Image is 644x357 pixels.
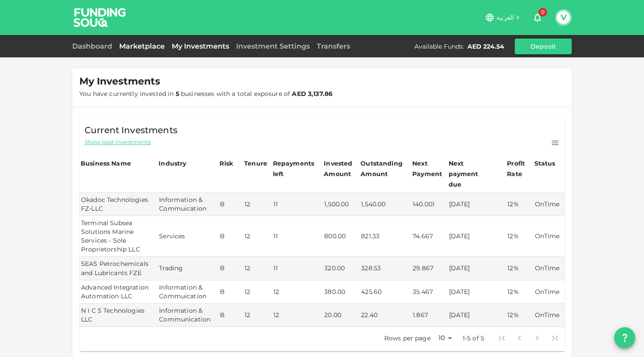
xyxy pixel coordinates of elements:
[81,158,131,169] div: Business Name
[157,257,218,280] td: Trading
[218,280,243,304] td: B
[272,304,323,327] td: 12
[85,123,177,137] span: Current Investments
[384,334,431,343] p: Rows per page
[243,193,272,216] td: 12
[313,42,354,50] a: Transfers
[411,304,447,327] td: 1.867
[361,158,404,179] div: Outstanding Amount
[273,158,317,179] div: Repayments left
[447,304,506,327] td: [DATE]
[614,327,635,348] button: question
[159,158,186,169] div: Industry
[533,257,565,280] td: OnTime
[449,158,492,190] div: Next payment due
[272,257,323,280] td: 11
[79,75,160,88] span: My Investments
[322,257,359,280] td: 320.00
[72,42,116,50] a: Dashboard
[168,42,233,50] a: My Investments
[447,193,506,216] td: [DATE]
[506,257,533,280] td: 12%
[447,216,506,257] td: [DATE]
[233,42,313,50] a: Investment Settings
[157,280,218,304] td: Information & Commuication
[434,332,455,344] div: 10
[506,280,533,304] td: 12%
[506,216,533,257] td: 12%
[463,334,484,343] p: 1-5 of 5
[243,257,272,280] td: 12
[411,257,447,280] td: 29.867
[411,280,447,304] td: 35.467
[322,216,359,257] td: 800.00
[538,8,547,17] span: 0
[218,193,243,216] td: B
[359,193,411,216] td: 1,540.00
[507,158,531,179] div: Profit Rate
[515,39,572,54] button: Deposit
[324,158,358,179] div: Invested Amount
[412,158,446,179] div: Next Payment
[85,138,151,146] span: Show past investments
[557,11,570,24] button: V
[218,304,243,327] td: B
[272,280,323,304] td: 12
[157,304,218,327] td: Information & Communication
[533,280,565,304] td: OnTime
[411,216,447,257] td: 74.667
[447,257,506,280] td: [DATE]
[506,193,533,216] td: 12%
[218,216,243,257] td: B
[218,257,243,280] td: B
[244,158,267,169] div: Tenure
[79,257,157,280] td: SEAS Petrochemicals and Lubricants FZE
[496,14,514,21] span: العربية
[533,216,565,257] td: OnTime
[467,42,504,51] div: AED 224.54
[272,216,323,257] td: 11
[272,193,323,216] td: 11
[79,304,157,327] td: N I C S Technologies LLC
[534,158,556,169] div: Status
[414,42,464,51] div: Available Funds :
[533,304,565,327] td: OnTime
[533,193,565,216] td: OnTime
[219,158,237,169] div: Risk
[79,216,157,257] td: Terminal Subsea Solutions Marine Services - Sole Proprietorship LLC
[359,280,411,304] td: 425.60
[176,90,179,98] strong: 5
[243,304,272,327] td: 12
[529,9,546,26] button: 0
[292,90,333,98] strong: AED 3,137.86
[322,304,359,327] td: 20.00
[506,304,533,327] td: 12%
[243,280,272,304] td: 12
[411,193,447,216] td: 140.001
[359,257,411,280] td: 328.53
[79,90,333,98] span: You have currently invested in businesses with a total exposure of
[322,193,359,216] td: 1,500.00
[322,280,359,304] td: 380.00
[359,216,411,257] td: 821.33
[116,42,168,50] a: Marketplace
[243,216,272,257] td: 12
[157,193,218,216] td: Information & Commuication
[79,280,157,304] td: Advanced Integration Automation LLC
[447,280,506,304] td: [DATE]
[157,216,218,257] td: Services
[79,193,157,216] td: Okadoc Technologies FZ-LLC
[359,304,411,327] td: 22.40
